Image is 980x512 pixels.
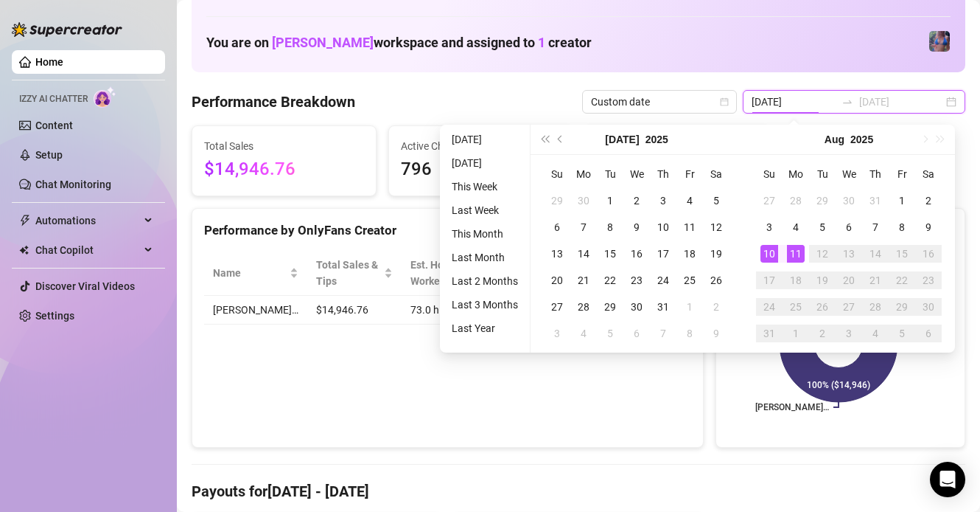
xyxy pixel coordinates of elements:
[915,214,942,241] td: 2025-08-09
[548,325,566,342] div: 3
[756,161,783,187] th: Su
[35,209,140,232] span: Automations
[756,294,783,320] td: 2025-08-24
[809,214,836,241] td: 2025-08-05
[707,245,725,263] div: 19
[915,161,942,187] th: Sa
[544,214,570,241] td: 2025-07-06
[756,214,783,241] td: 2025-08-03
[867,192,884,210] div: 31
[889,294,915,320] td: 2025-08-29
[446,178,524,196] li: This Week
[836,241,862,267] td: 2025-08-13
[548,298,566,316] div: 27
[862,294,889,320] td: 2025-08-28
[707,271,725,289] div: 26
[35,238,140,262] span: Chat Copilot
[756,320,783,347] td: 2025-08-31
[446,272,524,290] li: Last 2 Months
[204,221,691,241] div: Performance by OnlyFans Creator
[544,241,570,267] td: 2025-07-13
[272,35,374,50] span: [PERSON_NAME]
[601,218,619,236] div: 8
[813,325,831,342] div: 2
[920,298,937,316] div: 30
[889,320,915,347] td: 2025-09-05
[760,298,778,316] div: 24
[401,138,561,154] span: Active Chats
[930,462,965,497] div: Open Intercom Messenger
[862,187,889,214] td: 2025-07-31
[841,96,853,108] span: swap-right
[920,192,937,210] div: 2
[862,241,889,267] td: 2025-08-14
[787,271,805,289] div: 18
[204,296,307,325] td: [PERSON_NAME]…
[654,271,672,289] div: 24
[676,214,703,241] td: 2025-07-11
[676,241,703,267] td: 2025-07-18
[35,56,63,68] a: Home
[703,267,729,294] td: 2025-07-26
[597,241,623,267] td: 2025-07-15
[783,187,809,214] td: 2025-07-28
[94,86,116,108] img: AI Chatter
[893,218,911,236] div: 8
[35,149,63,161] a: Setup
[915,241,942,267] td: 2025-08-16
[628,271,645,289] div: 23
[703,161,729,187] th: Sa
[720,97,729,106] span: calendar
[787,218,805,236] div: 4
[19,92,88,106] span: Izzy AI Chatter
[548,271,566,289] div: 20
[809,267,836,294] td: 2025-08-19
[650,267,676,294] td: 2025-07-24
[756,241,783,267] td: 2025-08-10
[756,267,783,294] td: 2025-08-17
[703,294,729,320] td: 2025-08-02
[915,294,942,320] td: 2025-08-30
[752,94,836,110] input: Start date
[628,325,645,342] div: 6
[809,161,836,187] th: Tu
[813,218,831,236] div: 5
[628,245,645,263] div: 16
[446,131,524,148] li: [DATE]
[213,265,287,281] span: Name
[862,214,889,241] td: 2025-08-07
[204,138,364,154] span: Total Sales
[862,320,889,347] td: 2025-09-04
[446,296,524,314] li: Last 3 Months
[570,214,597,241] td: 2025-07-07
[650,241,676,267] td: 2025-07-17
[915,320,942,347] td: 2025-09-06
[813,271,831,289] div: 19
[707,192,725,210] div: 5
[760,218,778,236] div: 3
[867,298,884,316] div: 28
[867,218,884,236] div: 7
[809,294,836,320] td: 2025-08-26
[623,161,650,187] th: We
[809,187,836,214] td: 2025-07-29
[544,294,570,320] td: 2025-07-27
[623,214,650,241] td: 2025-07-09
[707,325,725,342] div: 9
[597,214,623,241] td: 2025-07-08
[623,267,650,294] td: 2025-07-23
[836,214,862,241] td: 2025-08-06
[650,320,676,347] td: 2025-08-07
[544,267,570,294] td: 2025-07-20
[862,267,889,294] td: 2025-08-21
[813,245,831,263] div: 12
[703,214,729,241] td: 2025-07-12
[575,192,592,210] div: 30
[787,192,805,210] div: 28
[787,298,805,316] div: 25
[623,320,650,347] td: 2025-08-06
[654,325,672,342] div: 7
[893,325,911,342] div: 5
[553,125,569,154] button: Previous month (PageUp)
[889,267,915,294] td: 2025-08-22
